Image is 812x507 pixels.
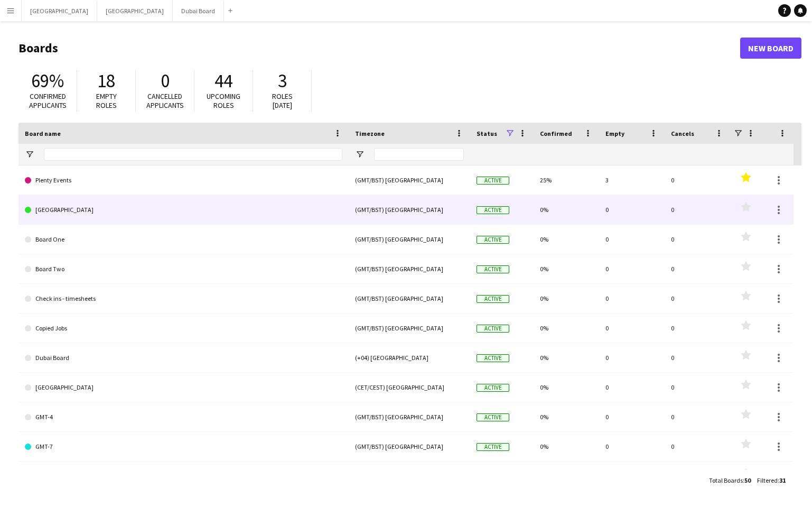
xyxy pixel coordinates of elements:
[534,373,599,402] div: 0%
[665,195,730,224] div: 0
[534,254,599,283] div: 0%
[146,91,184,110] span: Cancelled applicants
[599,343,665,372] div: 0
[779,476,786,484] span: 31
[534,432,599,461] div: 0%
[534,165,599,195] div: 25%
[349,402,470,431] div: (GMT/BST) [GEOGRAPHIC_DATA]
[477,130,497,137] span: Status
[709,476,743,484] span: Total Boards
[477,325,509,333] span: Active
[599,165,665,195] div: 3
[665,254,730,283] div: 0
[22,1,97,21] button: [GEOGRAPHIC_DATA]
[605,130,624,137] span: Empty
[599,284,665,313] div: 0
[349,225,470,254] div: (GMT/BST) [GEOGRAPHIC_DATA]
[44,148,342,161] input: Board name Filter Input
[349,432,470,461] div: (GMT/BST) [GEOGRAPHIC_DATA]
[599,314,665,343] div: 0
[665,343,730,372] div: 0
[25,402,342,432] a: GMT-4
[534,402,599,431] div: 0%
[477,443,509,451] span: Active
[161,69,170,93] span: 0
[477,265,509,273] span: Active
[25,150,34,159] button: Open Filter Menu
[534,462,599,491] div: 71%
[540,130,572,137] span: Confirmed
[29,91,67,110] span: Confirmed applicants
[349,195,470,224] div: (GMT/BST) [GEOGRAPHIC_DATA]
[534,343,599,372] div: 0%
[665,225,730,254] div: 0
[349,254,470,283] div: (GMT/BST) [GEOGRAPHIC_DATA]
[534,195,599,224] div: 0%
[665,165,730,195] div: 0
[599,373,665,402] div: 0
[477,295,509,303] span: Active
[96,91,117,110] span: Empty roles
[709,470,751,491] div: :
[25,373,342,402] a: [GEOGRAPHIC_DATA]
[534,314,599,343] div: 0%
[97,69,115,93] span: 18
[25,165,342,195] a: Plenty Events
[534,284,599,313] div: 0%
[599,225,665,254] div: 0
[25,254,342,284] a: Board Two
[278,69,287,93] span: 3
[349,314,470,343] div: (GMT/BST) [GEOGRAPHIC_DATA]
[355,130,385,137] span: Timezone
[477,413,509,421] span: Active
[477,384,509,392] span: Active
[25,130,61,137] span: Board name
[477,354,509,362] span: Active
[97,1,173,21] button: [GEOGRAPHIC_DATA]
[599,402,665,431] div: 0
[599,195,665,224] div: 0
[25,462,342,491] a: Hat Trick Events
[599,254,665,283] div: 0
[740,38,801,59] a: New Board
[25,225,342,254] a: Board One
[349,284,470,313] div: (GMT/BST) [GEOGRAPHIC_DATA]
[25,195,342,225] a: [GEOGRAPHIC_DATA]
[757,476,778,484] span: Filtered
[744,476,751,484] span: 50
[477,177,509,185] span: Active
[349,343,470,372] div: (+04) [GEOGRAPHIC_DATA]
[477,236,509,244] span: Active
[355,150,365,159] button: Open Filter Menu
[25,314,342,343] a: Copied Jobs
[534,225,599,254] div: 0%
[599,462,665,491] div: 15
[25,343,342,373] a: Dubai Board
[665,373,730,402] div: 0
[671,130,694,137] span: Cancels
[31,69,64,93] span: 69%
[349,165,470,195] div: (GMT/BST) [GEOGRAPHIC_DATA]
[173,1,224,21] button: Dubai Board
[477,206,509,214] span: Active
[214,69,232,93] span: 44
[665,402,730,431] div: 0
[374,148,464,161] input: Timezone Filter Input
[665,432,730,461] div: 0
[349,462,470,491] div: (GMT/BST) [GEOGRAPHIC_DATA]
[207,91,240,110] span: Upcoming roles
[25,432,342,462] a: GMT-7
[665,462,730,491] div: 0
[757,470,786,491] div: :
[599,432,665,461] div: 0
[18,40,740,56] h1: Boards
[349,373,470,402] div: (CET/CEST) [GEOGRAPHIC_DATA]
[272,91,293,110] span: Roles [DATE]
[665,284,730,313] div: 0
[25,284,342,314] a: Check ins - timesheets
[665,314,730,343] div: 0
